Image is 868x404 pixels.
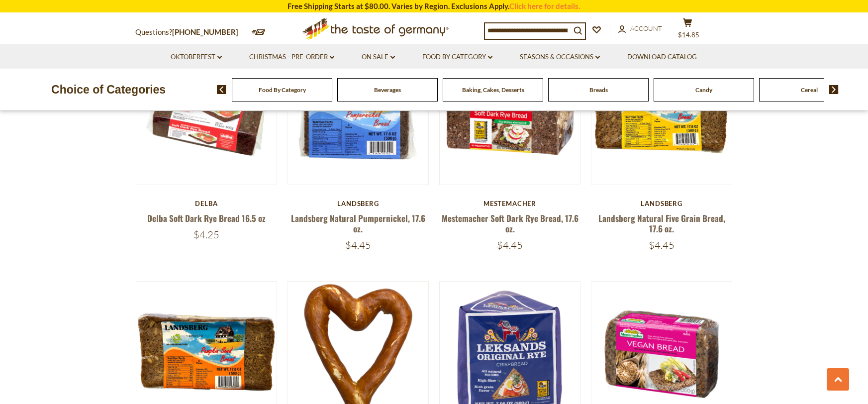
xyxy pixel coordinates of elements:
[618,23,663,34] a: Account
[217,85,226,94] img: previous arrow
[442,212,579,235] a: Mestemacher Soft Dark Rye Bread, 17.6 oz.
[462,86,524,94] a: Baking, Cakes, Desserts
[136,26,246,39] p: Questions?
[374,86,401,94] a: Beverages
[249,52,334,63] a: Christmas - PRE-ORDER
[801,86,818,94] a: Cereal
[589,86,608,94] a: Breads
[136,200,278,207] div: Delba
[345,239,371,251] span: $4.45
[695,86,712,94] a: Candy
[173,27,239,36] a: [PHONE_NUMBER]
[591,200,733,207] div: Landsberg
[591,44,732,185] img: Landsberg Natural Five Grain Bread, 17.6 oz.
[259,86,306,94] a: Food By Category
[362,52,395,63] a: On Sale
[291,212,425,235] a: Landsberg Natural Pumpernickel, 17.6 oz.
[288,200,429,207] div: Landsberg
[598,212,725,235] a: Landsberg Natural Five Grain Bread, 17.6 oz.
[649,239,675,251] span: $4.45
[497,239,523,251] span: $4.45
[136,44,277,185] img: Delba Soft Dark Rye Bread 16.5 oz
[673,18,703,43] button: $14.85
[422,52,492,63] a: Food By Category
[627,52,697,63] a: Download Catalog
[171,52,222,63] a: Oktoberfest
[440,44,580,185] img: Mestemacher Soft Dark Rye Bread, 17.6 oz.
[193,228,219,241] span: $4.25
[510,1,580,10] a: Click here for details.
[631,24,663,32] span: Account
[288,44,429,185] img: Landsberg Natural Pumpernickel, 17.6 oz.
[147,212,266,224] a: Delba Soft Dark Rye Bread 16.5 oz
[678,31,699,39] span: $14.85
[439,200,581,207] div: Mestemacher
[829,85,839,94] img: next arrow
[520,52,600,63] a: Seasons & Occasions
